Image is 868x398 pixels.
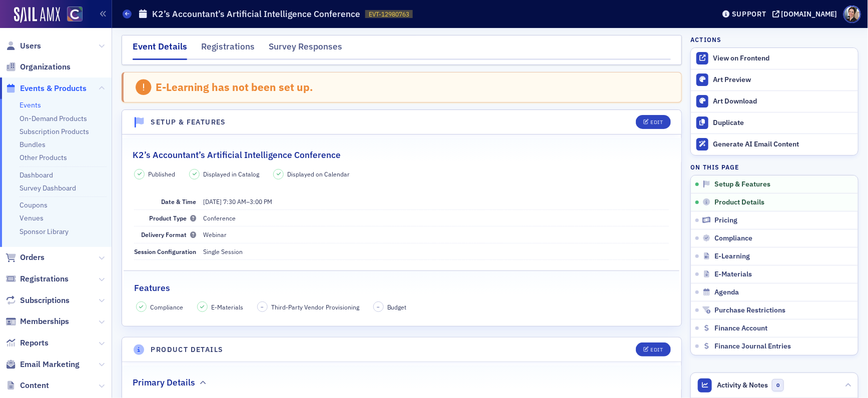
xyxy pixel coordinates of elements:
[20,61,71,72] span: Organizations
[713,75,853,84] div: Art Preview
[713,118,853,127] div: Duplicate
[6,337,49,348] a: Reports
[149,214,196,222] span: Product Type
[772,10,841,17] button: [DOMAIN_NAME]
[203,230,227,238] span: Webinar
[732,9,766,18] div: Support
[713,54,853,63] div: View on Frontend
[715,270,752,279] span: E-Materials
[156,80,314,93] div: E-Learning has not been set up.
[20,380,49,391] span: Content
[20,83,87,94] span: Events & Products
[134,281,170,294] h2: Features
[6,273,69,284] a: Registrations
[387,302,407,311] span: Budget
[6,316,69,327] a: Memberships
[161,197,196,205] span: Date & Time
[60,6,83,23] a: View Homepage
[713,140,853,149] div: Generate AI Email Content
[133,376,195,389] h2: Primary Details
[369,10,409,18] span: EVT-12980763
[715,288,739,297] span: Agenda
[150,302,183,311] span: Compliance
[20,153,67,162] a: Other Products
[203,169,259,178] span: Displayed in Catalog
[134,247,196,255] span: Session Configuration
[781,9,837,18] div: [DOMAIN_NAME]
[20,316,69,327] span: Memberships
[636,342,670,356] button: Edit
[201,40,255,58] div: Registrations
[152,8,360,20] h1: K2’s Accountant’s Artificial Intelligence Conference
[377,303,380,310] span: –
[20,170,53,179] a: Dashboard
[20,227,69,236] a: Sponsor Library
[6,380,49,391] a: Content
[133,148,341,161] h2: K2’s Accountant’s Artificial Intelligence Conference
[636,115,670,129] button: Edit
[691,112,858,133] button: Duplicate
[6,252,45,263] a: Orders
[6,83,87,94] a: Events & Products
[717,380,768,390] span: Activity & Notes
[20,213,44,222] a: Venues
[691,90,858,112] a: Art Download
[203,197,222,205] span: [DATE]
[261,303,264,310] span: –
[20,295,70,306] span: Subscriptions
[148,169,175,178] span: Published
[133,40,187,60] div: Event Details
[20,252,45,263] span: Orders
[151,344,224,355] h4: Product Details
[715,306,786,315] span: Purchase Restrictions
[211,302,243,311] span: E-Materials
[271,302,359,311] span: Third-Party Vendor Provisioning
[20,359,80,370] span: Email Marketing
[715,234,753,243] span: Compliance
[715,216,738,225] span: Pricing
[20,183,76,192] a: Survey Dashboard
[203,197,272,205] span: –
[715,180,771,189] span: Setup & Features
[6,359,80,370] a: Email Marketing
[6,40,41,51] a: Users
[203,214,236,222] span: Conference
[6,61,71,72] a: Organizations
[691,69,858,90] a: Art Preview
[287,169,350,178] span: Displayed on Calendar
[772,379,784,391] span: 0
[20,100,41,109] a: Events
[715,342,791,351] span: Finance Journal Entries
[690,35,721,44] h4: Actions
[20,273,69,284] span: Registrations
[14,7,60,23] img: SailAMX
[20,140,46,149] a: Bundles
[715,324,768,333] span: Finance Account
[651,347,663,352] div: Edit
[269,40,342,58] div: Survey Responses
[141,230,196,238] span: Delivery Format
[20,40,41,51] span: Users
[20,127,89,136] a: Subscription Products
[715,252,750,261] span: E-Learning
[690,162,858,171] h4: On this page
[151,117,226,127] h4: Setup & Features
[713,97,853,106] div: Art Download
[715,198,765,207] span: Product Details
[691,48,858,69] a: View on Frontend
[691,133,858,155] button: Generate AI Email Content
[6,295,70,306] a: Subscriptions
[223,197,246,205] time: 7:30 AM
[67,6,83,22] img: SailAMX
[20,200,48,209] a: Coupons
[250,197,272,205] time: 3:00 PM
[20,114,87,123] a: On-Demand Products
[203,247,243,255] span: Single Session
[843,5,861,23] span: Profile
[20,337,49,348] span: Reports
[651,119,663,125] div: Edit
